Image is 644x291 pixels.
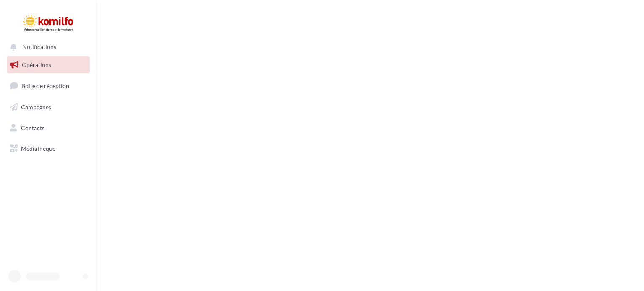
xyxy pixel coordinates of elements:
[21,103,51,111] span: Campagnes
[22,44,56,51] span: Notifications
[5,77,91,95] a: Boîte de réception
[5,56,91,74] a: Opérations
[21,124,44,131] span: Contacts
[5,140,91,157] a: Médiathèque
[22,61,51,68] span: Opérations
[5,98,91,116] a: Campagnes
[5,119,91,137] a: Contacts
[21,82,69,89] span: Boîte de réception
[21,145,55,152] span: Médiathèque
